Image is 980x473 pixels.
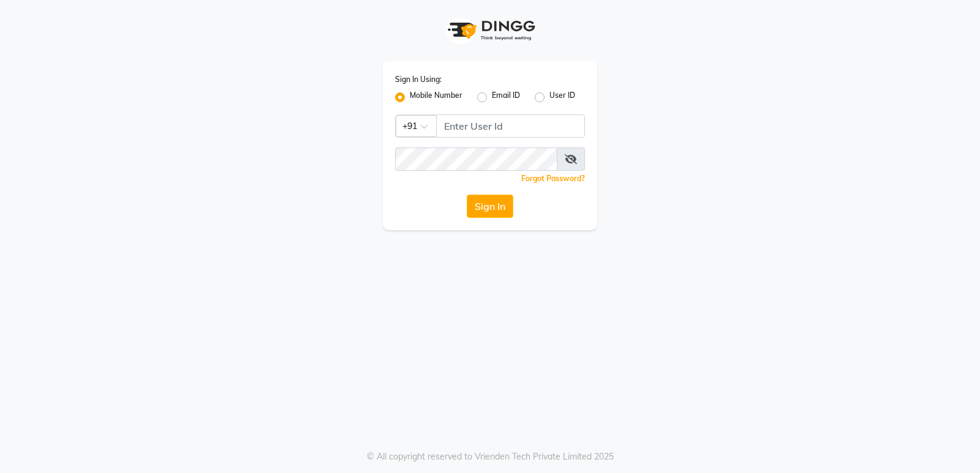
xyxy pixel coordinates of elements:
label: User ID [549,90,575,105]
button: Sign In [467,195,513,218]
input: Username [436,114,585,138]
label: Sign In Using: [395,74,442,85]
label: Email ID [492,90,520,105]
label: Mobile Number [410,90,462,105]
img: logo1.svg [441,12,539,48]
a: Forgot Password? [521,174,585,183]
input: Username [395,147,557,171]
